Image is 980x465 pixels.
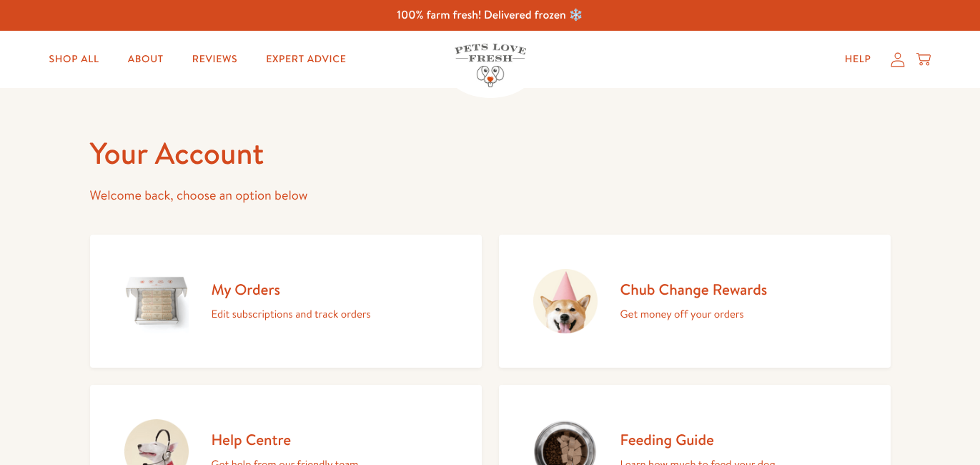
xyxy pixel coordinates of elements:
p: Welcome back, choose an option below [90,185,891,207]
a: Shop All [38,45,111,74]
h2: Help Centre [212,430,359,449]
h2: My Orders [212,280,371,299]
a: Expert Advice [254,45,357,74]
img: Pets Love Fresh [455,44,526,87]
h1: Your Account [90,134,891,173]
a: My Orders Edit subscriptions and track orders [90,235,482,368]
h2: Chub Change Rewards [620,280,768,299]
p: Edit subscriptions and track orders [212,305,371,323]
h2: Feeding Guide [620,430,776,449]
a: Help [833,45,883,74]
a: Chub Change Rewards Get money off your orders [499,235,891,368]
a: Reviews [181,45,249,74]
p: Get money off your orders [620,305,768,323]
a: About [117,45,175,74]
